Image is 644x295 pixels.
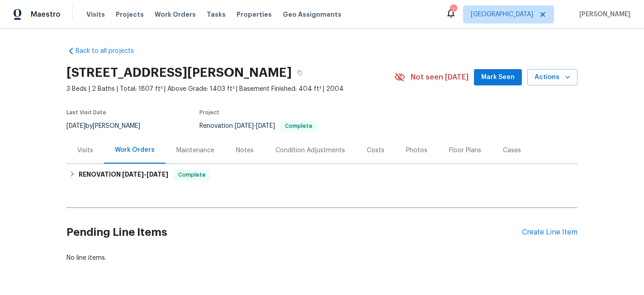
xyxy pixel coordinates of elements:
span: Complete [175,170,209,179]
div: Maintenance [176,146,214,155]
span: Project [199,110,219,115]
h2: [STREET_ADDRESS][PERSON_NAME] [66,68,292,77]
button: Actions [527,69,578,86]
span: Renovation [199,123,317,129]
span: Properties [237,10,272,19]
span: Maestro [31,10,61,19]
span: Last Visit Date [66,110,106,115]
span: - [235,123,275,129]
span: Geo Assignments [283,10,341,19]
div: Photos [406,146,427,155]
div: Notes [236,146,254,155]
span: [GEOGRAPHIC_DATA] [471,10,533,19]
div: by [PERSON_NAME] [66,121,151,131]
span: Tasks [207,11,226,18]
a: Back to all projects [66,47,153,56]
span: Mark Seen [481,72,515,83]
span: [DATE] [122,171,144,178]
h6: RENOVATION [79,169,168,180]
div: Floor Plans [449,146,481,155]
span: Visits [86,10,105,19]
button: Copy Address [292,65,308,81]
h2: Pending Line Items [66,211,522,253]
div: Condition Adjustments [275,146,345,155]
span: [PERSON_NAME] [576,10,630,19]
div: Visits [77,146,93,155]
div: 7 [450,5,456,14]
div: RENOVATION [DATE]-[DATE]Complete [66,164,578,186]
div: Create Line Item [522,228,578,237]
span: Work Orders [155,10,196,19]
span: 3 Beds | 2 Baths | Total: 1807 ft² | Above Grade: 1403 ft² | Basement Finished: 404 ft² | 2004 [66,84,394,94]
span: Actions [535,72,570,83]
span: Projects [116,10,144,19]
span: [DATE] [66,123,85,129]
span: [DATE] [235,123,254,129]
span: [DATE] [147,171,168,178]
div: Work Orders [115,145,155,155]
button: Mark Seen [474,69,522,86]
div: Cases [503,146,521,155]
div: Costs [367,146,384,155]
span: Not seen [DATE] [411,73,469,82]
span: [DATE] [256,123,275,129]
span: - [122,171,168,178]
span: Complete [281,123,316,129]
div: No line items. [66,253,578,262]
